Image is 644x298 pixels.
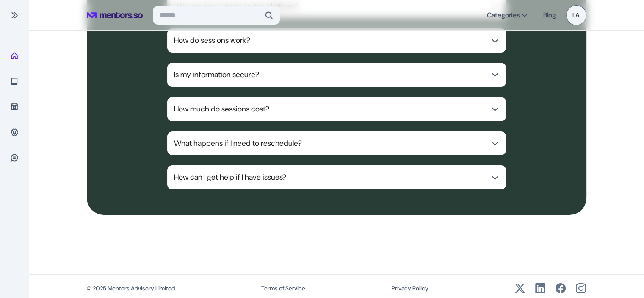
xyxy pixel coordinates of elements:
button: LALA [566,5,586,25]
p: What happens if I need to reschedule? [174,138,486,149]
a: Privacy Policy [392,284,428,292]
a: Blog [543,8,556,23]
button: Categories [482,8,533,23]
button: Is my information secure? [167,63,506,87]
p: How do sessions work? [174,35,486,46]
span: Categories [487,11,520,19]
button: How can I get help if I have issues? [167,165,506,189]
button: How much do sessions cost? [167,97,506,121]
p: How can I get help if I have issues? [174,172,486,183]
span: LA [566,5,586,25]
p: How much do sessions cost? [174,104,486,114]
a: Terms of Service [261,284,305,292]
button: What happens if I need to reschedule? [167,131,506,156]
p: © 2025 Mentors Advisory Limited [87,284,175,292]
p: Is my information secure? [174,70,486,80]
button: How do sessions work? [167,28,506,53]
